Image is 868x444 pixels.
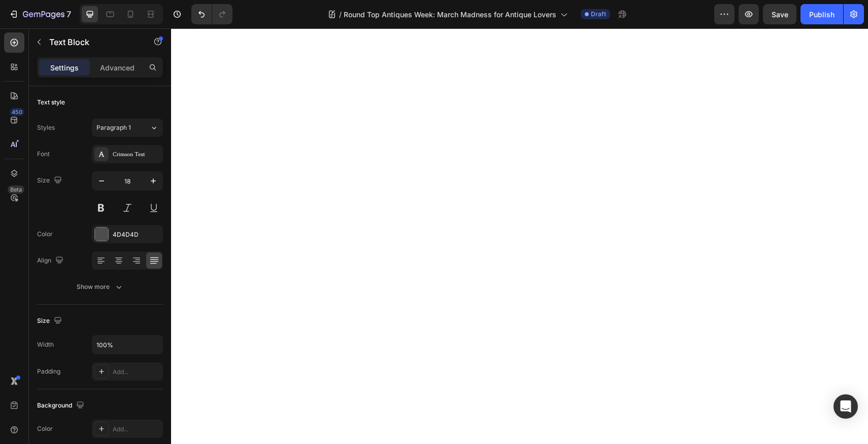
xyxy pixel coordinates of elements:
[113,150,160,159] div: Crimson Text
[37,424,53,433] div: Color
[113,425,160,434] div: Add...
[4,4,76,24] button: 7
[37,340,54,349] div: Width
[833,394,858,419] div: Open Intercom Messenger
[37,399,86,413] div: Background
[339,9,342,20] span: /
[171,28,868,444] iframe: Design area
[809,9,834,20] div: Publish
[66,8,71,20] p: 7
[344,9,556,20] span: Round Top Antiques Week: March Madness for Antique Lovers
[772,10,788,19] span: Save
[77,282,124,292] div: Show more
[37,98,65,107] div: Text style
[50,62,79,73] p: Settings
[8,186,24,194] div: Beta
[37,254,65,268] div: Align
[37,230,53,239] div: Color
[92,119,163,137] button: Paragraph 1
[37,174,64,188] div: Size
[92,336,162,354] input: Auto
[113,230,160,239] div: 4D4D4D
[37,278,163,296] button: Show more
[49,36,136,48] p: Text Block
[100,62,135,73] p: Advanced
[10,108,24,116] div: 450
[37,150,50,159] div: Font
[37,314,64,328] div: Size
[37,123,55,132] div: Styles
[191,4,232,24] div: Undo/Redo
[37,367,60,376] div: Padding
[96,123,131,132] span: Paragraph 1
[763,4,796,24] button: Save
[800,4,843,24] button: Publish
[113,367,160,377] div: Add...
[591,10,606,19] span: Draft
